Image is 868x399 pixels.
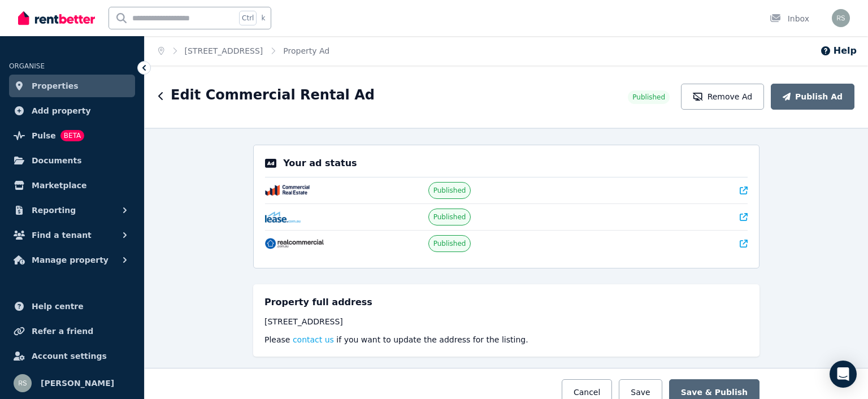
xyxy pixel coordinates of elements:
[293,334,334,345] button: contact us
[32,154,82,167] span: Documents
[265,211,301,223] img: Lease.com.au
[9,99,135,122] a: Add property
[9,62,45,70] span: ORGANISE
[433,212,466,222] span: Published
[32,253,108,267] span: Manage property
[265,238,324,249] img: RealCommercial.com.au
[433,239,466,248] span: Published
[9,345,135,367] a: Account settings
[9,199,135,222] button: Reporting
[60,130,84,141] span: BETA
[32,324,93,338] span: Refer a friend
[9,124,135,147] a: PulseBETA
[9,174,135,197] a: Marketplace
[264,296,372,309] h5: Property full address
[171,86,375,104] h1: Edit Commercial Rental Ad
[41,376,114,390] span: [PERSON_NAME]
[145,36,343,66] nav: Breadcrumb
[9,295,135,318] a: Help centre
[32,79,79,93] span: Properties
[820,44,857,58] button: Help
[771,84,854,110] button: Publish Ad
[32,179,86,192] span: Marketplace
[830,361,857,388] div: Open Intercom Messenger
[185,46,263,55] a: [STREET_ADDRESS]
[18,10,95,27] img: RentBetter
[264,316,748,327] div: [STREET_ADDRESS]
[9,149,135,172] a: Documents
[261,14,265,23] span: k
[32,104,91,118] span: Add property
[9,75,135,97] a: Properties
[283,157,357,170] p: Your ad status
[283,46,329,55] a: Property Ad
[264,334,748,345] p: Please if you want to update the address for the listing.
[433,186,466,195] span: Published
[832,9,850,27] img: Raji Sangwan
[32,349,107,363] span: Account settings
[9,224,135,246] button: Find a tenant
[9,249,135,271] button: Manage property
[32,300,84,313] span: Help centre
[14,374,32,392] img: Raji Sangwan
[9,320,135,342] a: Refer a friend
[265,185,310,196] img: CommercialRealEstate.com.au
[32,129,56,142] span: Pulse
[681,84,764,110] button: Remove Ad
[770,13,809,24] div: Inbox
[632,93,665,102] span: Published
[239,11,257,25] span: Ctrl
[32,228,92,242] span: Find a tenant
[32,203,76,217] span: Reporting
